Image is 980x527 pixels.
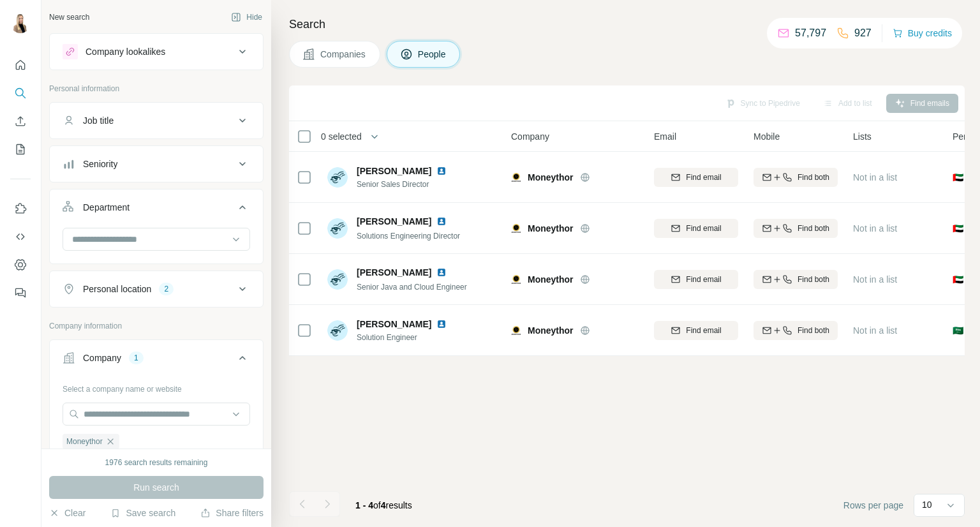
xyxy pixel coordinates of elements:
img: Logo of Moneythor [511,325,521,336]
button: Find email [654,321,738,340]
div: Company [83,352,121,364]
button: Use Surfe API [10,225,31,248]
div: 2 [159,283,174,295]
span: Find both [798,274,829,285]
span: People [418,48,447,61]
button: Company lookalikes [50,36,263,67]
p: 10 [922,498,932,511]
button: Find email [654,270,738,289]
button: Enrich CSV [10,110,31,133]
img: LinkedIn logo [436,216,447,226]
button: Feedback [10,281,31,304]
button: Quick start [10,54,31,77]
span: 🇦🇪 [953,222,963,235]
img: Avatar [327,218,348,239]
button: Search [10,82,31,105]
span: Find both [798,325,829,336]
button: Find email [654,168,738,187]
span: 1 - 4 [355,500,373,510]
span: Senior Java and Cloud Engineer [357,283,467,292]
button: Job title [50,105,263,136]
span: Moneythor [528,324,574,337]
span: Find both [798,223,829,234]
span: Find email [686,172,721,183]
span: Find email [686,223,721,234]
span: Moneythor [528,171,574,184]
span: Rows per page [843,499,903,512]
button: My lists [10,138,31,161]
span: [PERSON_NAME] [357,165,431,177]
button: Personal location2 [50,274,263,304]
div: 1976 search results remaining [105,457,208,468]
img: LinkedIn logo [436,166,447,176]
div: Seniority [83,158,117,170]
img: Avatar [327,320,348,341]
span: Find both [798,172,829,183]
img: Logo of Moneythor [511,223,521,234]
img: Avatar [10,13,31,33]
div: Personal location [83,283,151,295]
span: Moneythor [66,436,103,447]
span: Find email [686,325,721,336]
span: 🇦🇪 [953,273,963,286]
p: Personal information [49,83,264,94]
span: Not in a list [853,325,897,336]
span: Companies [320,48,367,61]
button: Hide [222,8,271,27]
span: Company [511,130,549,143]
button: Dashboard [10,253,31,276]
button: Company1 [50,343,263,378]
img: LinkedIn logo [436,319,447,329]
span: [PERSON_NAME] [357,318,431,330]
span: Not in a list [853,274,897,285]
button: Department [50,192,263,228]
span: Mobile [754,130,780,143]
button: Find both [754,321,838,340]
button: Seniority [50,149,263,179]
button: Find email [654,219,738,238]
img: Avatar [327,269,348,290]
span: Email [654,130,676,143]
button: Clear [49,507,85,519]
span: Moneythor [528,273,574,286]
div: Job title [83,114,114,127]
p: 57,797 [795,26,826,41]
span: 4 [381,500,386,510]
p: 927 [854,26,872,41]
button: Buy credits [893,24,952,42]
span: 🇸🇦 [953,324,963,337]
button: Find both [754,219,838,238]
span: Solution Engineer [357,332,452,343]
div: New search [49,11,89,23]
span: Not in a list [853,172,897,182]
img: LinkedIn logo [436,267,447,278]
div: Select a company name or website [63,378,250,395]
img: Logo of Moneythor [511,172,521,182]
span: Solutions Engineering Director [357,232,460,241]
h4: Search [289,15,965,33]
img: Avatar [327,167,348,188]
p: Company information [49,320,264,332]
button: Save search [110,507,175,519]
span: Senior Sales Director [357,179,452,190]
button: Find both [754,168,838,187]
span: Moneythor [528,222,574,235]
span: Find email [686,274,721,285]
button: Find both [754,270,838,289]
span: of [373,500,381,510]
img: Logo of Moneythor [511,274,521,285]
div: Department [83,201,130,214]
span: 0 selected [321,130,362,143]
span: Not in a list [853,223,897,234]
span: Lists [853,130,872,143]
span: [PERSON_NAME] [357,266,431,279]
div: Company lookalikes [85,45,165,58]
span: [PERSON_NAME] [357,215,431,228]
span: results [355,500,412,510]
button: Use Surfe on LinkedIn [10,197,31,220]
button: Share filters [200,507,264,519]
span: 🇦🇪 [953,171,963,184]
div: 1 [129,352,144,364]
